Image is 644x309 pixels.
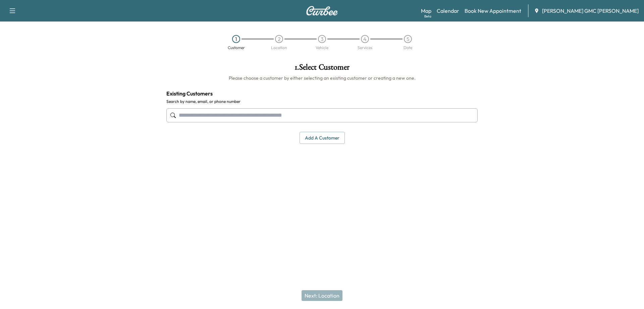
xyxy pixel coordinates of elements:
div: Beta [424,14,431,19]
a: Calendar [437,7,459,15]
h4: Existing Customers [166,89,478,98]
a: MapBeta [421,7,431,15]
span: [PERSON_NAME] GMC [PERSON_NAME] [542,7,639,15]
div: 3 [318,35,326,43]
div: Services [358,46,372,50]
button: Add a customer [300,132,345,144]
div: Vehicle [316,46,328,50]
div: Date [404,46,412,50]
div: Customer [228,46,245,50]
div: 2 [275,35,283,43]
img: Curbee Logo [306,6,338,15]
a: Book New Appointment [465,7,521,15]
div: Location [271,46,287,50]
div: 1 [232,35,240,43]
div: 5 [404,35,412,43]
h1: 1 . Select Customer [166,63,478,75]
h6: Please choose a customer by either selecting an existing customer or creating a new one. [166,75,478,81]
label: Search by name, email, or phone number [166,99,478,104]
div: 4 [361,35,369,43]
